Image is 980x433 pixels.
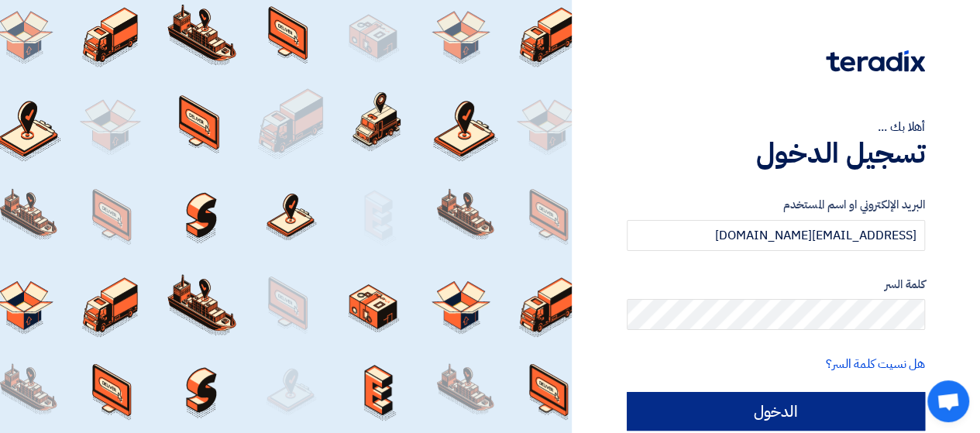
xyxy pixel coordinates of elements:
[627,118,925,136] div: أهلا بك ...
[826,355,925,373] a: هل نسيت كلمة السر؟
[927,380,969,422] a: دردشة مفتوحة
[627,196,925,214] label: البريد الإلكتروني او اسم المستخدم
[627,220,925,251] input: أدخل بريد العمل الإلكتروني او اسم المستخدم الخاص بك ...
[826,50,925,72] img: Teradix logo
[627,392,925,431] input: الدخول
[627,136,925,170] h1: تسجيل الدخول
[627,276,925,294] label: كلمة السر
